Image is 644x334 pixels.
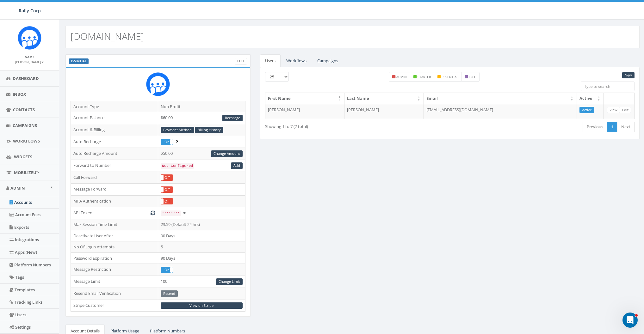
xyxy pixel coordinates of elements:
[161,186,173,193] div: OnOff
[161,174,173,181] div: OnOff
[344,104,424,119] td: [PERSON_NAME]
[195,127,223,133] a: Billing History
[10,185,25,191] span: Admin
[581,82,635,91] input: Type to search
[161,139,173,145] div: OnOff
[15,59,44,64] a: [PERSON_NAME]
[231,162,243,169] a: Add
[71,160,158,172] td: Forward to Number
[216,278,243,285] a: Change Limit
[158,148,245,160] td: $50.00
[18,26,41,50] img: Icon_1.png
[158,252,245,264] td: 90 Days
[71,184,158,196] td: Message Forward
[265,93,344,104] th: First Name: activate to sort column descending
[622,72,635,79] a: New
[176,139,178,144] span: Enable to prevent campaign failure.
[158,219,245,230] td: 23:59 (Default 24 hrs)
[161,267,173,273] div: OnOff
[235,58,247,64] a: Edit
[71,172,158,184] td: Call Forward
[579,107,594,113] a: Active
[161,163,194,169] code: Not Configured
[19,8,41,14] span: Rally Corp
[607,107,620,113] a: View
[211,150,243,157] a: Change Amount
[265,121,413,130] div: Showing 1 to 7 (7 total)
[71,207,158,219] td: API Token
[71,276,158,288] td: Message Limit
[312,54,343,67] a: Campaigns
[14,170,40,175] span: MobilizeU™
[158,241,245,253] td: 5
[158,112,245,124] td: $60.00
[13,123,37,128] span: Campaigns
[71,101,158,112] td: Account Type
[15,60,44,64] small: [PERSON_NAME]
[71,195,158,207] td: MFA Authentication
[158,276,245,288] td: 100
[71,288,158,300] td: Resend Email Verification
[469,75,476,79] small: free
[146,72,170,96] img: Rally_Corp_Icon.png
[161,302,243,309] a: View on Stripe
[71,300,158,312] td: Stripe Customer
[69,58,89,64] label: ESSENTIAL
[161,187,173,192] label: Off
[161,175,173,180] label: Off
[71,112,158,124] td: Account Balance
[442,75,458,79] small: essential
[71,230,158,241] td: Deactivate User After
[13,76,39,81] span: Dashboard
[577,93,604,104] th: Active: activate to sort column ascending
[14,154,32,160] span: Widgets
[622,313,638,328] iframe: Intercom live chat
[396,75,407,79] small: admin
[71,124,158,136] td: Account & Billing
[344,93,424,104] th: Last Name: activate to sort column ascending
[158,101,245,112] td: Non Profit
[161,267,173,273] label: On
[607,122,617,132] a: 1
[71,219,158,230] td: Max Session Time Limit
[13,138,40,144] span: Workflows
[617,122,635,132] a: Next
[151,211,155,215] i: Generate New Token
[71,31,144,41] h2: [DOMAIN_NAME]
[13,107,35,112] span: Contacts
[71,148,158,160] td: Auto Recharge Amount
[260,54,281,67] a: Users
[583,122,607,132] a: Previous
[25,55,34,59] small: Name
[281,54,312,67] a: Workflows
[222,115,243,121] a: Recharge
[418,75,431,79] small: starter
[71,241,158,253] td: No Of Login Attempts
[620,107,631,113] a: Edit
[158,230,245,241] td: 90 Days
[161,198,173,204] label: Off
[424,104,577,119] td: [EMAIL_ADDRESS][DOMAIN_NAME]
[424,93,577,104] th: Email: activate to sort column ascending
[161,139,173,145] label: On
[71,252,158,264] td: Password Expiration
[71,136,158,148] td: Auto Recharge
[161,198,173,204] div: OnOff
[71,264,158,276] td: Message Restriction
[265,104,344,119] td: [PERSON_NAME]
[13,91,26,97] span: Inbox
[161,127,194,133] a: Payment Method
